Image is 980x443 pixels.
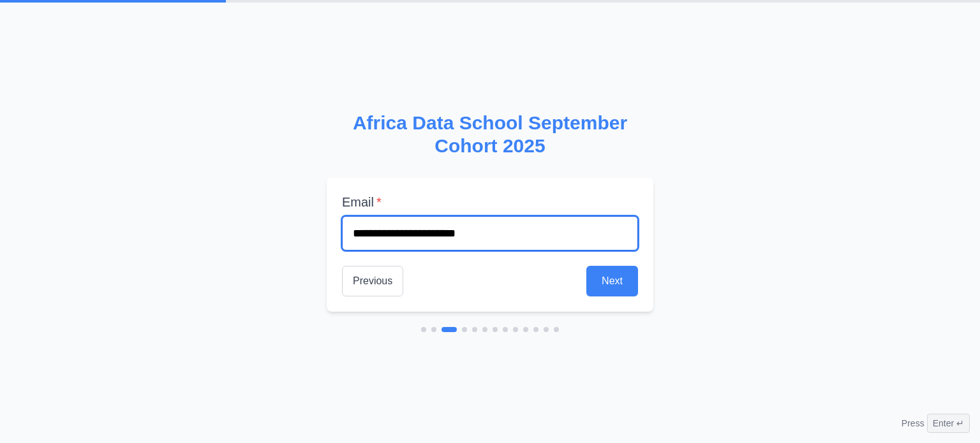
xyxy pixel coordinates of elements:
[902,414,970,433] div: Press
[327,112,653,157] h2: Africa Data School September Cohort 2025
[586,266,638,296] button: Next
[342,193,638,211] label: Email
[342,266,403,296] button: Previous
[927,414,970,433] span: Enter ↵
